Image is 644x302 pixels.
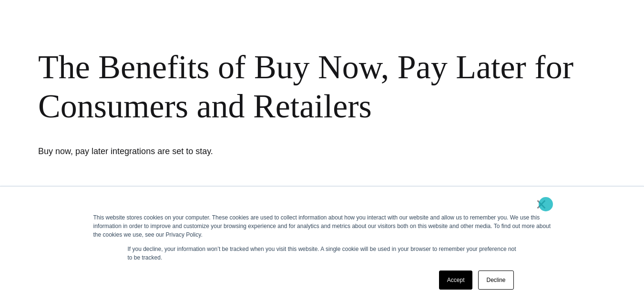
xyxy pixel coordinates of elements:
[93,213,551,239] div: This website stores cookies on your computer. These cookies are used to collect information about...
[536,200,547,208] a: ×
[478,271,513,290] a: Decline
[128,245,517,262] p: If you decline, your information won’t be tracked when you visit this website. A single cookie wi...
[439,271,473,290] a: Accept
[38,48,582,125] div: The Benefits of Buy Now, Pay Later for Consumers and Retailers
[38,145,324,158] h1: Buy now, pay later integrations are set to stay.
